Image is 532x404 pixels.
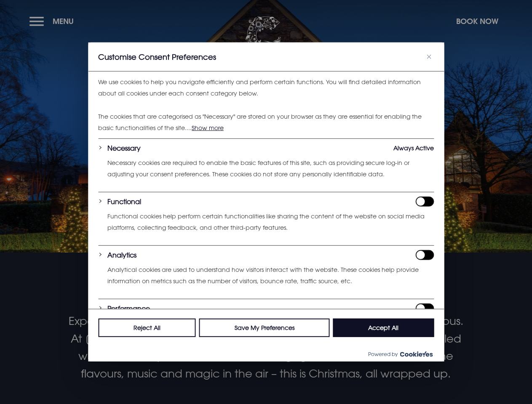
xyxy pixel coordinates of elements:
img: Cookieyes logo [400,351,433,357]
button: Reject All [98,319,196,337]
button: Close [424,52,434,62]
p: Necessary cookies are required to enable the basic features of this site, such as providing secur... [107,157,434,180]
p: The cookies that are categorised as "Necessary" are stored on your browser as they are essential ... [98,111,434,133]
span: Always Active [393,143,434,153]
button: Show more [192,122,224,133]
div: Powered by [88,346,444,361]
p: Analytical cookies are used to understand how visitors interact with the website. These cookies h... [107,264,434,287]
p: Functional cookies help perform certain functionalities like sharing the content of the website o... [107,211,434,233]
button: Necessary [107,143,141,153]
button: Accept All [333,319,434,337]
div: Customise Consent Preferences [88,43,444,361]
input: Enable Performance [415,303,434,314]
input: Enable Functional [415,197,434,207]
span: Customise Consent Preferences [98,52,216,62]
button: Functional [107,197,141,207]
button: Analytics [107,250,136,260]
input: Enable Analytics [415,250,434,260]
button: Save My Preferences [199,319,330,337]
p: We use cookies to help you navigate efficiently and perform certain functions. You will find deta... [98,77,434,99]
img: Close [427,55,431,59]
button: Performance [107,303,150,314]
